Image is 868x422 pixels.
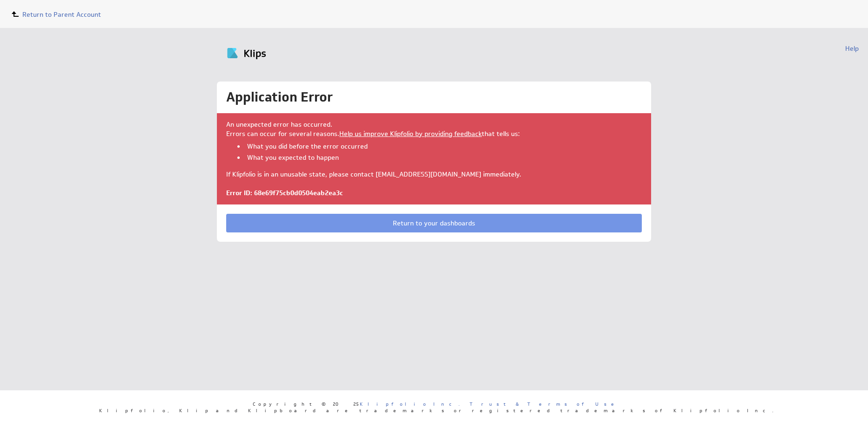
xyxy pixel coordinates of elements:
a: Trust & Terms of Use [470,401,620,407]
li: What you expected to happen [245,154,642,161]
img: to-parent.svg [9,8,20,20]
li: What you did before the error occurred [245,143,642,150]
p: If Klipfolio is in an unusable state, please contact [EMAIL_ADDRESS][DOMAIN_NAME] immediately. [226,170,642,179]
img: Klipfolio klips logo [226,44,309,66]
span: Copyright © 2025 [253,402,460,406]
span: Klipfolio, Klip and Klipboard are trademarks or registered trademarks of Klipfolio Inc. [99,408,774,413]
a: Help us improve Klipfolio by providing feedback [339,129,482,138]
p: An unexpected error has occurred. [226,120,642,129]
p: Errors can occur for several reasons. that tells us: [226,129,642,139]
p: Error ID: 68e69f75cb0d0504eab2ea3c [226,189,642,198]
a: Return to Parent Account [9,8,101,20]
a: Klipfolio Inc. [360,401,460,407]
span: Return to Parent Account [22,10,101,19]
a: Return to your dashboards [226,214,642,232]
h1: Application Error [226,91,642,104]
a: Help [845,44,859,53]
